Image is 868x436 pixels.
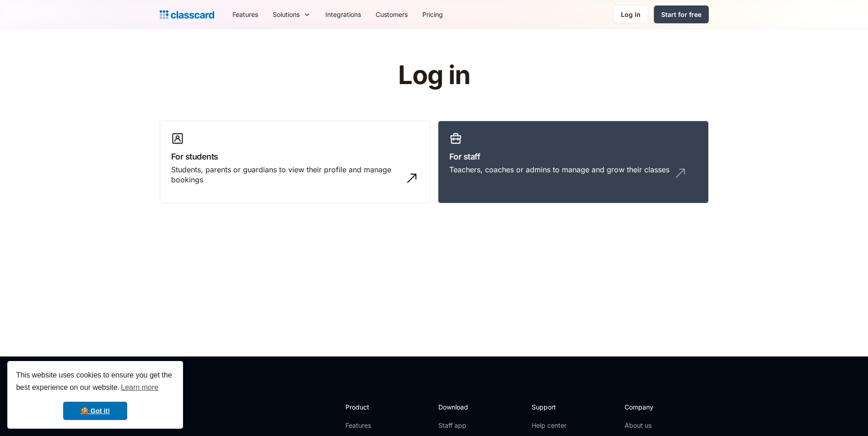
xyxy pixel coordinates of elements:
[415,4,450,25] a: Pricing
[119,381,160,394] a: learn more about cookies
[318,4,368,25] a: Integrations
[449,150,697,163] h3: For staff
[63,402,127,420] a: dismiss cookie message
[225,4,265,25] a: Features
[532,402,569,412] h2: Support
[289,61,579,90] h1: Log in
[368,4,415,25] a: Customers
[345,421,394,430] a: Features
[160,121,431,204] a: For studentsStudents, parents or guardians to view their profile and manage bookings
[532,421,569,430] a: Help center
[661,10,701,19] div: Start for free
[654,5,709,23] a: Start for free
[438,421,476,430] a: Staff app
[438,402,476,412] h2: Download
[273,10,300,19] div: Solutions
[613,5,648,24] a: Log in
[171,165,401,185] div: Students, parents or guardians to view their profile and manage bookings
[625,402,685,412] h2: Company
[171,150,419,163] h3: For students
[621,10,641,19] div: Log in
[160,8,214,21] a: home
[7,361,183,429] div: cookieconsent
[16,370,174,394] span: This website uses cookies to ensure you get the best experience on our website.
[438,121,709,204] a: For staffTeachers, coaches or admins to manage and grow their classes
[625,421,685,430] a: About us
[265,4,318,25] div: Solutions
[449,165,669,175] div: Teachers, coaches or admins to manage and grow their classes
[345,402,394,412] h2: Product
